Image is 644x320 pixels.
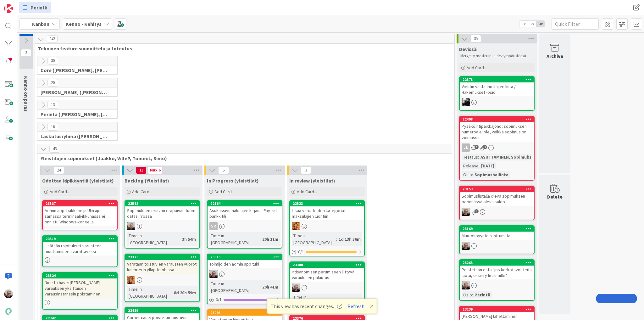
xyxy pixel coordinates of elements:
div: JH [460,242,534,250]
span: 3x [536,21,545,27]
div: Admin app: bäkkärin ja UI:n ajo samassa terminaali-ikkunassa ei onnistu Windows-koneella [43,206,117,226]
span: Perintä [31,4,47,11]
span: 24 [53,166,64,174]
span: Yleistilojen sopimukset (Jaakko, VilleP, TommiL, Simo) [41,155,444,161]
span: 0 / 1 [216,296,222,303]
div: 23263 [460,260,534,266]
div: Sopimuksen eriävän eräpäivän tuonti datasiirrossa [125,206,199,220]
span: 1 [483,145,487,149]
div: 23439 [128,308,199,313]
a: 23519Lisätään rajoitukset varusteen muuttamiseen varattavaksi [42,235,118,267]
img: JH [462,208,470,216]
div: 23562Sopimuksen eriävän eräpäivän tuonti datasiirrossa [125,201,199,220]
div: 23321 [125,254,199,260]
a: 23587Admin app: bäkkärin ja UI:n ajo samassa terminaali-ikkunassa ei onnistu Windows-koneella [42,200,118,230]
div: 23169 [463,227,534,231]
div: 6d 22h 47m [337,297,362,304]
img: avatar [4,307,13,316]
div: 23519Lisätään rajoitukset varusteen muuttamiseen varattavaksi [43,236,117,255]
img: TL [127,276,135,284]
div: 23587 [46,201,117,206]
span: Add Card... [132,189,152,194]
div: Time in [GEOGRAPHIC_DATA] [209,232,260,246]
div: 23095 [208,310,282,316]
span: This view has recent changes. [271,302,342,310]
span: Kenno on paras [23,76,29,112]
span: 1x [519,21,528,27]
span: 30 [47,57,58,65]
span: Add Card... [297,189,317,194]
div: 23380 [293,263,364,267]
div: [DATE] [480,162,496,169]
div: 23169Muutospyyntöjä Intrumilta [460,226,534,240]
span: : [260,236,261,243]
span: 1 [475,145,479,149]
a: 23263Poistetaan esto "jos korkotavoitteita luotu, ei siirry Intrumille"JHOsio:Perintä [459,259,535,301]
span: In review (yleistilat) [289,177,335,184]
div: 23380Irtisanomisen perumiseen liittyvä varauksien palautus [290,262,364,282]
button: Refresh [345,302,367,310]
div: 22498 [463,117,534,121]
span: 2x [528,21,536,27]
div: Viestin vastaanottajien lista / Hakemukset -osio [460,82,534,96]
span: Halti (Sebastian, VilleH, Riikka, Antti, MikkoV, PetriH, PetriM) [41,89,109,95]
span: Kanban [32,20,49,28]
a: 22764Asukassivumaksujen kirjaus: Paytrail-pankkitiliSRTime in [GEOGRAPHIC_DATA]:20h 11m [207,200,282,249]
span: Tekninen feature suunnittelu ja toteutus [38,45,447,52]
span: 5 [218,166,229,174]
a: 22498Pysäköintipaikkajono; sopimuksen numeroa ei ole, vaikka sopimus on voimassaJLTestaus:ASUTTAM... [459,116,535,181]
div: Pysäköintipaikkajono; sopimuksen numeroa ei ole, vaikka sopimus on voimassa [460,122,534,142]
div: 23519 [46,237,117,241]
div: 22764 [210,201,282,206]
span: : [260,284,261,290]
div: 23095 [210,311,282,315]
div: JH [460,208,534,216]
div: Sopimushallinta [473,171,510,178]
div: 23533Lisää varusteiden kategoriat maksulajien luontiin [290,201,364,220]
span: 35 [470,35,481,42]
img: Visit kanbanzone.com [4,4,13,13]
div: Delete [547,193,563,200]
a: 23515Toimijoiden admin app tukiJHTime in [GEOGRAPHIC_DATA]:20h 41m0/1 [207,254,282,304]
a: 23153Sopimuslistalla oleva sopimuksen perinnässä oleva saldoJH [459,186,535,220]
span: Add Card... [467,65,487,70]
div: Time in [GEOGRAPHIC_DATA] [127,286,171,300]
div: 23533 [293,201,364,206]
div: 3h 54m [180,236,197,243]
a: 23380Irtisanomisen perumiseen liittyvä varauksien palautusJHTime in [GEOGRAPHIC_DATA]:6d 22h 47m [289,261,365,310]
span: In Progress (yleistilat) [207,177,259,184]
div: 23321Varataan toistuvien varausten vuorot kalenterin ylläpitojobissa [125,254,199,274]
div: 22498Pysäköintipaikkajono; sopimuksen numeroa ei ole, vaikka sopimus on voimassa [460,116,534,142]
span: Add Card... [50,189,70,194]
span: 43 [49,145,60,153]
a: 23533Lisää varusteiden kategoriat maksulajien luontiinTLTime in [GEOGRAPHIC_DATA]:1d 13h 36m0/1 [289,200,365,256]
a: 22878Viestin vastaanottajien lista / Hakemukset -osioKM [459,76,535,111]
div: 23439 [125,308,199,313]
div: 23324 [43,273,117,278]
div: Lisää varusteiden kategoriat maksulajien luontiin [290,206,364,220]
span: : [180,236,180,243]
div: 23562 [125,201,199,206]
img: JH [462,242,470,250]
div: 22764 [208,201,282,206]
div: Varataan toistuvien varausten vuorot kalenterin ylläpitojobissa [125,260,199,274]
a: 23169Muutospyyntöjä IntrumiltaJH [459,225,535,254]
a: 23321Varataan toistuvien varausten vuorot kalenterin ylläpitojobissaTLTime in [GEOGRAPHIC_DATA]:8... [125,254,200,302]
div: 1d 13h 36m [337,236,362,243]
div: 23153 [463,187,534,191]
div: Osio [462,171,472,178]
div: Time in [GEOGRAPHIC_DATA] [127,232,180,246]
a: 23324Nice to have: [PERSON_NAME] varauksen yksittäisen varausinstanssin poistaminen [42,272,118,310]
div: Poistetaan esto "jos korkotavoitteita luotu, ei siirry Intrumille" [460,266,534,279]
div: Time in [GEOGRAPHIC_DATA] [209,280,260,294]
span: Backlog (Yleistilat) [125,177,169,184]
span: : [472,171,473,178]
div: 23321 [128,255,199,259]
div: 23533 [290,201,364,206]
div: 23515 [208,254,282,260]
span: : [336,297,337,304]
div: 23562 [128,201,199,206]
div: 23587Admin app: bäkkärin ja UI:n ajo samassa terminaali-ikkunassa ei onnistu Windows-koneella [43,201,117,226]
div: 23153 [460,186,534,192]
span: 1 [475,209,479,213]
